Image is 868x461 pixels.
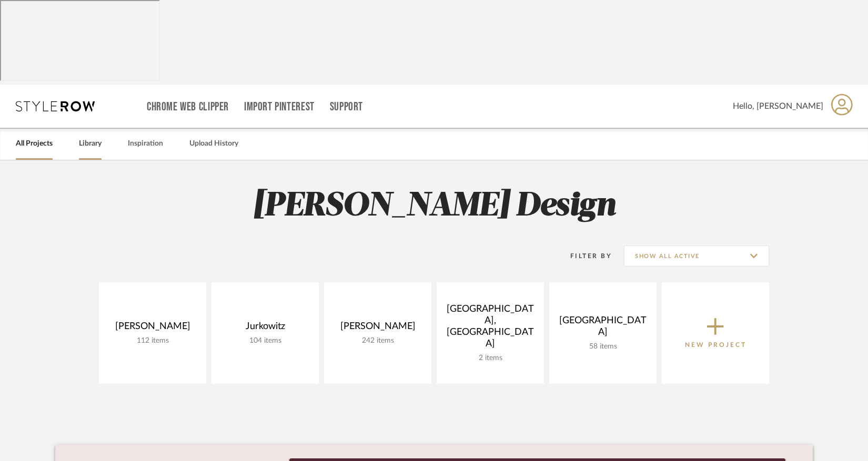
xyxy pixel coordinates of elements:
div: 104 items [220,336,310,345]
a: Support [330,103,363,111]
a: Upload History [189,137,238,151]
a: All Projects [16,137,53,151]
div: Jurkowitz [220,321,310,336]
div: [PERSON_NAME] [332,321,423,336]
h2: [PERSON_NAME] Design [55,187,813,226]
div: [PERSON_NAME] [107,321,198,336]
a: Inspiration [128,137,163,151]
div: 2 items [445,354,536,363]
div: 112 items [107,336,198,345]
p: New Project [685,340,746,350]
a: Library [79,137,102,151]
a: Import Pinterest [244,103,315,111]
span: Hello, [PERSON_NAME] [733,100,823,112]
a: Chrome Web Clipper [147,103,229,111]
div: [GEOGRAPHIC_DATA], [GEOGRAPHIC_DATA] [445,303,536,354]
button: New Project [662,282,769,384]
div: 242 items [332,336,423,345]
div: [GEOGRAPHIC_DATA] [558,315,648,342]
div: 58 items [558,342,648,351]
div: Filter By [557,251,612,261]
